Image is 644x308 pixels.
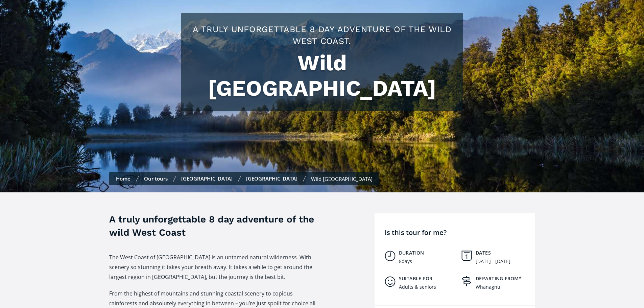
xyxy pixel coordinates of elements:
h4: Is this tour for me? [385,228,532,237]
a: Our tours [144,175,168,182]
div: Wild [GEOGRAPHIC_DATA] [311,175,373,182]
h5: Departing from* [476,276,532,282]
a: [GEOGRAPHIC_DATA] [181,175,233,182]
div: days [402,259,412,264]
div: 8 [399,259,402,264]
h2: A truly unforgettable 8 day adventure of the wild West Coast. [188,23,456,47]
div: Whanagnui [476,284,502,290]
a: Home [116,175,130,182]
h5: Dates [476,250,532,256]
p: The West Coast of [GEOGRAPHIC_DATA] is an untamed natural wilderness. With scenery so stunning it... [109,253,319,282]
a: [GEOGRAPHIC_DATA] [246,175,297,182]
div: Adults & seniors [399,284,436,290]
nav: Breadcrumbs [109,172,379,185]
h5: Suitable for [399,276,455,282]
h3: A truly unforgettable 8 day adventure of the wild West Coast [109,213,319,239]
h1: Wild [GEOGRAPHIC_DATA] [188,50,456,101]
div: [DATE] - [DATE] [476,259,510,264]
h5: Duration [399,250,455,256]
